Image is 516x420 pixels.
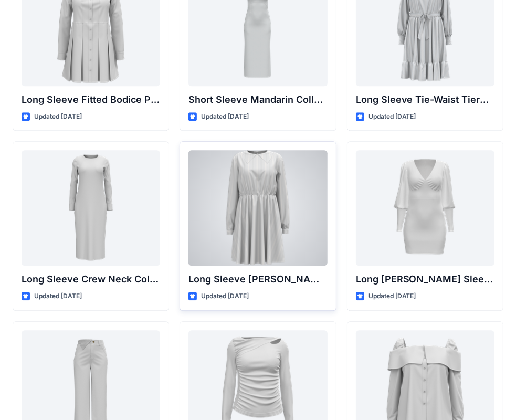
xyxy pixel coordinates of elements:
[356,150,494,266] a: Long Bishop Sleeve Ruched Mini Dress
[201,291,249,302] p: Updated [DATE]
[368,291,416,302] p: Updated [DATE]
[368,111,416,122] p: Updated [DATE]
[188,92,327,107] p: Short Sleeve Mandarin Collar Sheath Dress with Floral Appliqué
[188,150,327,266] a: Long Sleeve Peter Pan Collar Gathered Waist Dress
[34,291,82,302] p: Updated [DATE]
[22,150,160,266] a: Long Sleeve Crew Neck Column Dress
[201,111,249,122] p: Updated [DATE]
[22,272,160,287] p: Long Sleeve Crew Neck Column Dress
[22,92,160,107] p: Long Sleeve Fitted Bodice Pleated Mini Shirt Dress
[34,111,82,122] p: Updated [DATE]
[356,272,494,287] p: Long [PERSON_NAME] Sleeve Ruched Mini Dress
[356,92,494,107] p: Long Sleeve Tie-Waist Tiered Hem Midi Dress
[188,272,327,287] p: Long Sleeve [PERSON_NAME] Collar Gathered Waist Dress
